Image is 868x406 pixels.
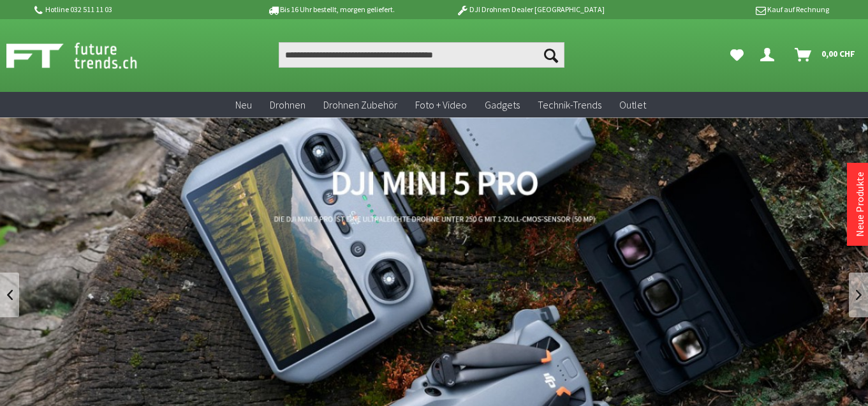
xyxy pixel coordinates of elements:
span: Technik-Trends [538,98,601,111]
span: Gadgets [485,98,520,111]
input: Produkt, Marke, Kategorie, EAN, Artikelnummer… [279,42,564,68]
span: Drohnen Zubehör [323,98,397,111]
img: Shop Futuretrends - zur Startseite wechseln [6,40,165,71]
p: Kauf auf Rechnung [630,2,829,17]
a: Warenkorb [790,42,862,68]
a: Foto + Video [406,92,476,118]
p: Bis 16 Uhr bestellt, morgen geliefert. [232,2,430,17]
p: DJI Drohnen Dealer [GEOGRAPHIC_DATA] [430,2,629,17]
a: Drohnen Zubehör [314,92,406,118]
a: Drohnen [261,92,314,118]
a: Neue Produkte [853,172,866,237]
span: Neu [235,98,252,111]
span: Outlet [619,98,646,111]
p: Hotline 032 511 11 03 [33,2,232,17]
a: Technik-Trends [529,92,610,118]
span: Foto + Video [415,98,467,111]
a: Meine Favoriten [724,42,750,68]
a: Gadgets [476,92,529,118]
span: 0,00 CHF [821,43,855,64]
span: Drohnen [270,98,305,111]
button: Suchen [538,42,564,68]
a: Outlet [610,92,655,118]
a: Dein Konto [755,42,784,68]
a: Neu [226,92,261,118]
